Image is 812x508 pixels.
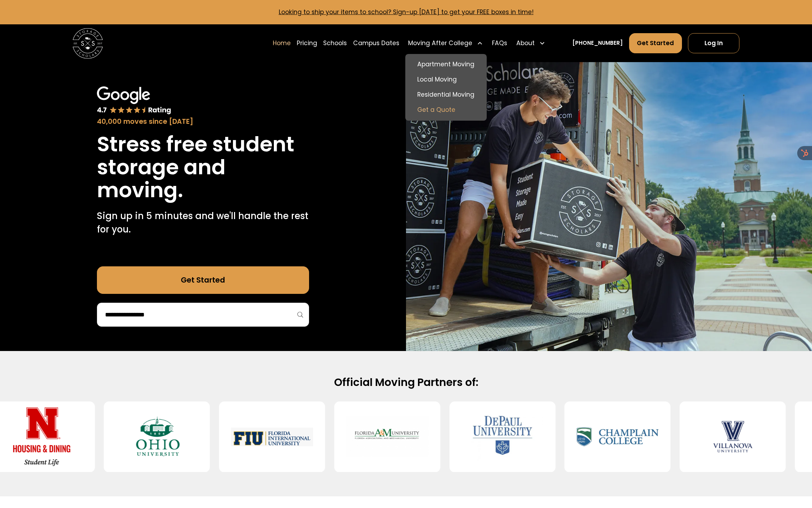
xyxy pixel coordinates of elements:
[692,407,774,466] img: Villanova University
[405,54,487,121] nav: Moving After College
[323,32,347,54] a: Schools
[408,102,484,117] a: Get a Quote
[73,28,103,59] img: Storage Scholars main logo
[629,33,682,54] a: Get Started
[408,57,484,72] a: Apartment Moving
[577,407,658,466] img: Champlain College
[231,407,313,466] img: Florida International University - Modesto
[408,72,484,87] a: Local Moving
[408,87,484,102] a: Residential Moving
[346,407,428,466] img: Florida A&M University (FAMU)
[116,407,198,466] img: Ohio University
[97,116,309,127] div: 40,000 moves since [DATE]
[513,32,548,54] div: About
[73,28,103,59] a: home
[405,32,486,54] div: Moving After College
[97,86,171,115] img: Google 4.7 star rating
[97,266,309,294] a: Get Started
[406,62,812,351] img: Storage Scholars makes moving and storage easy.
[572,39,623,47] a: [PHONE_NUMBER]
[492,32,507,54] a: FAQs
[97,133,309,201] h1: Stress free student storage and moving.
[279,8,534,16] a: Looking to ship your items to school? Sign-up [DATE] to get your FREE boxes in time!
[164,375,648,389] h2: Official Moving Partners of:
[1,407,82,466] img: University of Nebraska-Lincoln
[408,39,472,48] div: Moving After College
[273,32,291,54] a: Home
[688,33,739,54] a: Log In
[461,407,543,466] img: DePaul University
[353,32,399,54] a: Campus Dates
[516,39,535,48] div: About
[297,32,317,54] a: Pricing
[97,209,309,236] p: Sign up in 5 minutes and we'll handle the rest for you.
